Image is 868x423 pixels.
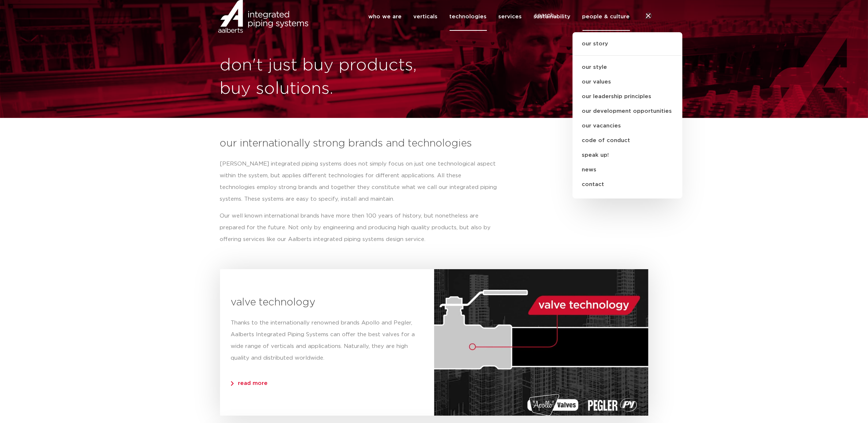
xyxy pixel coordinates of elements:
[573,133,682,148] a: code of conduct
[220,158,499,205] p: [PERSON_NAME] integrated piping systems does not simply focus on just one technological aspect wi...
[582,3,630,31] a: people & culture
[573,40,682,56] a: our story
[220,210,499,245] p: Our well known international brands have more then 100 years of history, but nonetheless are prep...
[573,148,682,163] a: speak up!
[231,317,423,364] p: Thanks to the internationally renowned brands Apollo and Pegler, Aalberts Integrated Piping Syste...
[534,3,571,31] a: sustainability
[369,3,402,31] a: who we are
[414,3,438,31] a: verticals
[573,177,682,192] a: contact
[573,75,682,89] a: our values
[220,136,648,151] h3: our internationally strong brands and technologies
[573,32,682,198] ul: people & culture
[499,3,522,31] a: services
[573,119,682,133] a: our vacancies
[231,295,423,310] h3: valve technology
[369,3,630,31] nav: Menu
[220,54,431,101] h1: don't just buy products, buy solutions.
[231,381,268,386] span: read more
[573,104,682,119] a: our development opportunities
[573,163,682,177] a: news
[231,377,279,386] a: read more
[450,3,487,31] a: technologies
[573,89,682,104] a: our leadership principles
[573,60,682,75] a: our style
